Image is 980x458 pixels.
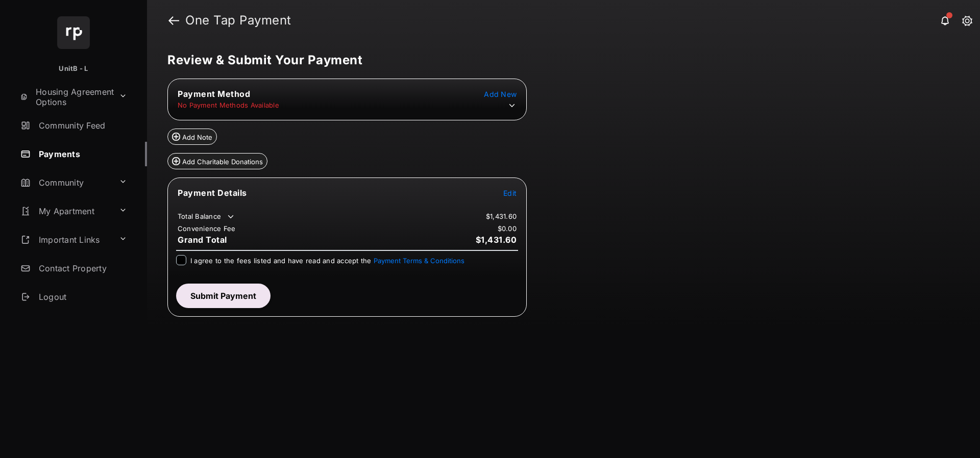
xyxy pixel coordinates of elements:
span: Grand Total [178,235,227,245]
span: I agree to the fees listed and have read and accept the [190,257,464,265]
td: No Payment Methods Available [177,100,280,110]
h5: Review & Submit Your Payment [167,54,951,66]
button: I agree to the fees listed and have read and accept the [374,257,464,265]
strong: One Tap Payment [185,14,291,27]
span: Payment Details [178,188,247,198]
button: Add New [484,89,517,99]
span: Add New [484,90,517,98]
td: $1,431.60 [485,212,517,221]
td: $0.00 [497,224,517,233]
span: Edit [503,189,517,197]
a: Contact Property [16,256,147,281]
a: Logout [16,285,147,309]
a: Payments [16,142,147,166]
a: Community Feed [16,113,147,138]
a: Housing Agreement Options [16,85,115,109]
button: Add Note [167,129,217,145]
span: Payment Method [178,89,250,99]
td: Convenience Fee [177,224,236,233]
p: UnitB - L [59,64,88,74]
a: Community [16,170,115,195]
button: Edit [503,188,517,198]
button: Add Charitable Donations [167,153,267,169]
img: svg+xml;base64,PHN2ZyB4bWxucz0iaHR0cDovL3d3dy53My5vcmcvMjAwMC9zdmciIHdpZHRoPSI2NCIgaGVpZ2h0PSI2NC... [57,16,90,49]
a: My Apartment [16,199,115,223]
span: $1,431.60 [476,235,517,245]
button: Submit Payment [176,284,271,308]
a: Important Links [16,227,115,252]
td: Total Balance [177,212,236,222]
